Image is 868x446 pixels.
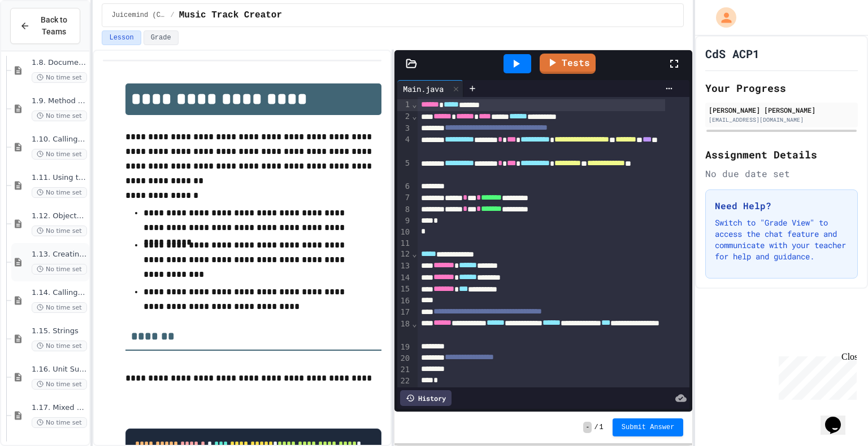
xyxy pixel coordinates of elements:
span: Back to Teams [37,14,71,38]
div: 20 [397,353,411,365]
div: No due date set [705,167,858,180]
iframe: chat widget [821,401,857,435]
div: History [400,390,452,406]
div: 22 [397,376,411,387]
span: - [583,422,592,433]
div: 18 [397,319,411,342]
a: Tests [540,54,596,74]
span: No time set [32,226,87,236]
div: 10 [397,227,411,238]
span: 1.8. Documentation with Comments and Preconditions [32,58,87,68]
div: 15 [397,284,411,295]
span: 1.10. Calling Class Methods [32,135,87,144]
button: Back to Teams [10,8,80,44]
span: 1.9. Method Signatures [32,96,87,106]
p: Switch to "Grade View" to access the chat feature and communicate with your teacher for help and ... [715,217,848,262]
div: 9 [397,215,411,227]
div: [EMAIL_ADDRESS][DOMAIN_NAME] [709,116,854,124]
span: Submit Answer [622,423,675,432]
h3: Need Help? [715,199,848,213]
h2: Your Progress [705,80,858,96]
span: 1.15. Strings [32,326,87,336]
span: 1.17. Mixed Up Code Practice 1.1-1.6 [32,403,87,413]
button: Submit Answer [613,418,684,436]
div: 7 [397,192,411,204]
span: Fold line [411,112,417,121]
div: 21 [397,364,411,376]
div: 14 [397,272,411,284]
div: 3 [397,123,411,135]
span: No time set [32,302,87,313]
div: [PERSON_NAME] [PERSON_NAME] [709,105,854,115]
div: 5 [397,158,411,182]
span: / [170,11,174,20]
span: Fold line [411,319,417,328]
span: / [594,423,598,432]
span: No time set [32,72,87,83]
span: Juicemind (Completed) Excersizes [111,11,166,20]
div: Main.java [397,80,463,97]
div: Chat with us now!Close [5,5,78,72]
button: Grade [144,30,179,45]
span: Fold line [411,100,417,109]
div: Main.java [397,83,449,95]
span: Fold line [411,249,417,258]
span: No time set [32,379,87,390]
h1: CdS ACP1 [705,46,759,61]
span: 1 [600,423,604,432]
span: No time set [32,341,87,351]
span: 1.14. Calling Instance Methods [32,288,87,298]
span: No time set [32,417,87,428]
span: 1.13. Creating and Initializing Objects: Constructors [32,250,87,259]
iframe: chat widget [774,352,857,400]
span: Music Track Creator [179,8,282,22]
div: 11 [397,238,411,249]
div: 23 [397,387,411,398]
div: 13 [397,260,411,272]
div: 6 [397,181,411,192]
div: 16 [397,295,411,307]
span: No time set [32,187,87,198]
div: 4 [397,134,411,158]
div: 17 [397,307,411,319]
div: 8 [397,204,411,216]
span: 1.11. Using the Math Class [32,173,87,183]
span: 1.16. Unit Summary 1a (1.1-1.6) [32,365,87,374]
div: 12 [397,249,411,260]
span: 1.12. Objects - Instances of Classes [32,211,87,221]
h2: Assignment Details [705,147,858,162]
div: 19 [397,342,411,353]
span: No time set [32,264,87,275]
span: No time set [32,149,87,160]
div: 2 [397,111,411,123]
div: 1 [397,99,411,111]
span: No time set [32,111,87,121]
div: My Account [704,5,739,30]
button: Lesson [102,30,141,45]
